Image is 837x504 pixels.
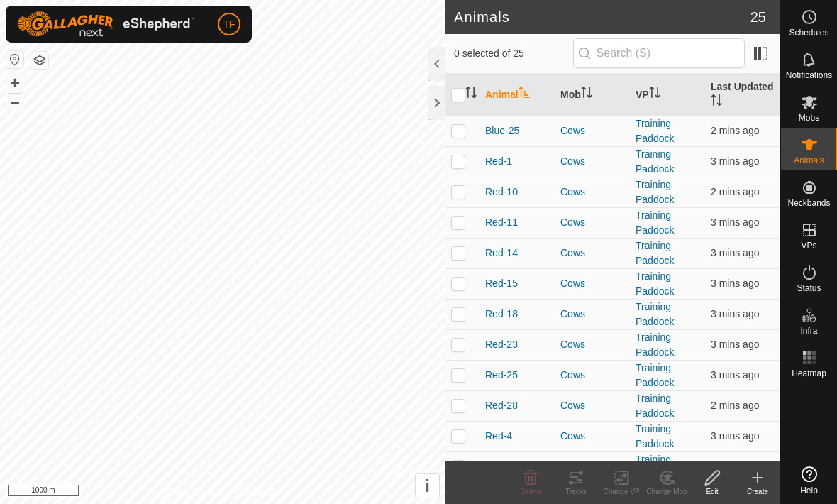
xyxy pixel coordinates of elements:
span: Red-5 [485,459,512,474]
span: Red-10 [485,185,518,199]
span: Red-14 [485,246,518,261]
span: Red-11 [485,215,518,230]
span: 10 Oct 2025 at 3:52 pm [711,308,759,319]
span: Red-28 [485,398,518,413]
div: Cows [560,459,624,474]
p-sorticon: Activate to sort [581,89,592,100]
button: + [6,75,23,92]
span: 25 [750,6,766,28]
span: Red-15 [485,276,518,291]
a: Training Paddock [636,332,674,358]
span: 0 selected of 25 [454,46,573,61]
span: 10 Oct 2025 at 3:52 pm [711,125,759,136]
th: Animal [480,74,555,116]
span: 10 Oct 2025 at 3:52 pm [711,247,759,258]
span: 10 Oct 2025 at 3:52 pm [711,430,759,442]
span: Notifications [786,71,832,80]
div: Change Mob [644,486,689,497]
a: Training Paddock [636,118,674,144]
img: Gallagher Logo [17,11,194,37]
a: Training Paddock [636,270,674,297]
div: Cows [560,276,624,291]
span: Delete [521,488,541,495]
a: Training Paddock [636,240,674,266]
span: Animals [794,156,824,165]
h2: Animals [454,9,750,26]
div: Create [735,486,780,497]
span: Schedules [789,28,828,37]
div: Cows [560,215,624,230]
span: Red-1 [485,154,512,169]
span: Help [800,486,818,495]
a: Training Paddock [636,179,674,205]
span: Blue-25 [485,124,519,138]
th: Last Updated [705,74,780,116]
a: Contact Us [237,486,279,498]
a: Training Paddock [636,362,674,388]
a: Privacy Policy [167,486,220,498]
th: Mob [555,74,630,116]
button: – [6,93,23,110]
p-sorticon: Activate to sort [649,89,660,100]
p-sorticon: Activate to sort [465,89,477,100]
button: i [416,474,439,498]
span: 10 Oct 2025 at 3:52 pm [711,400,759,411]
span: Infra [800,327,817,335]
th: VP [630,74,705,116]
span: Red-25 [485,368,518,383]
div: Cows [560,124,624,138]
span: 10 Oct 2025 at 3:52 pm [711,217,759,228]
div: Change VP [599,486,644,497]
span: Mobs [799,114,819,122]
div: Tracks [553,486,599,497]
p-sorticon: Activate to sort [711,97,722,108]
a: Training Paddock [636,454,674,480]
span: 10 Oct 2025 at 3:52 pm [711,369,759,380]
span: 10 Oct 2025 at 3:52 pm [711,155,759,167]
div: Cows [560,368,624,383]
span: VPs [801,241,816,250]
span: TF [223,17,235,32]
span: Status [797,284,821,292]
a: Training Paddock [636,148,674,175]
span: Heatmap [792,369,826,378]
div: Cows [560,398,624,413]
a: Help [781,461,837,500]
span: i [425,476,430,495]
div: Cows [560,337,624,352]
a: Training Paddock [636,301,674,327]
span: Red-23 [485,337,518,352]
span: 10 Oct 2025 at 3:52 pm [711,186,759,197]
div: Edit [689,486,735,497]
a: Training Paddock [636,423,674,449]
div: Cows [560,307,624,322]
div: Cows [560,246,624,261]
input: Search (S) [573,38,745,68]
div: Cows [560,185,624,199]
span: 10 Oct 2025 at 3:52 pm [711,278,759,289]
p-sorticon: Activate to sort [519,89,530,100]
a: Training Paddock [636,393,674,419]
a: Training Paddock [636,209,674,236]
button: Reset Map [6,51,23,68]
span: Red-4 [485,429,512,444]
button: Map Layers [31,52,48,69]
span: 10 Oct 2025 at 3:52 pm [711,461,759,472]
div: Cows [560,154,624,169]
div: Cows [560,429,624,444]
span: Red-18 [485,307,518,322]
span: 10 Oct 2025 at 3:52 pm [711,339,759,350]
span: Neckbands [787,199,830,207]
